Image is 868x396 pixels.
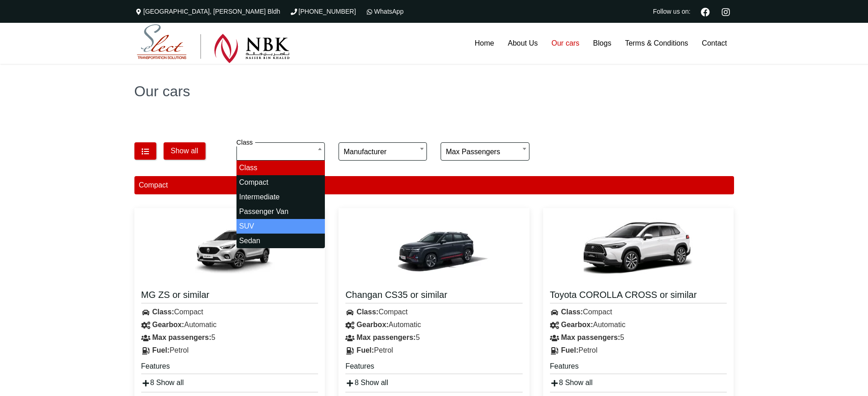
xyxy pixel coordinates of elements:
[345,379,388,386] a: 8 Show all
[543,318,734,331] div: Automatic
[236,161,325,175] li: Class
[543,344,734,357] div: Petrol
[365,8,404,15] a: WhatsApp
[134,331,325,344] div: 5
[152,308,174,316] strong: Class:
[236,219,325,234] li: SUV
[695,23,734,64] a: Contact
[164,142,205,160] button: Show all
[339,331,529,344] div: 5
[561,308,583,316] strong: Class:
[236,139,255,146] label: Class
[152,346,169,354] strong: Fuel:
[141,361,318,374] h5: Features
[561,321,593,328] strong: Gearbox:
[152,333,211,341] strong: Max passengers:
[357,333,416,341] strong: Max passengers:
[236,190,325,204] li: Intermediate
[289,8,356,15] a: [PHONE_NUMBER]
[550,361,727,374] h5: Features
[134,344,325,357] div: Petrol
[379,215,488,283] img: Changan CS35 or similar
[584,215,693,283] img: Toyota COROLLA CROSS or similar
[339,142,427,161] span: Manufacturer
[561,346,578,354] strong: Fuel:
[236,204,325,219] li: Passenger Van
[441,142,529,161] span: Max passengers
[175,215,284,283] img: MG ZS or similar
[141,289,318,303] a: MG ZS or similar
[134,84,734,99] h1: Our cars
[468,23,501,64] a: Home
[339,318,529,331] div: Automatic
[236,234,325,248] li: Sedan
[543,331,734,344] div: 5
[544,23,586,64] a: Our cars
[501,23,544,64] a: About Us
[152,321,184,328] strong: Gearbox:
[137,24,290,63] img: Select Rent a Car
[618,23,695,64] a: Terms & Conditions
[586,23,618,64] a: Blogs
[344,143,422,161] span: Manufacturer
[561,333,620,341] strong: Max passengers:
[339,344,529,357] div: Petrol
[357,321,389,328] strong: Gearbox:
[357,346,374,354] strong: Fuel:
[345,289,523,303] a: Changan CS35 or similar
[550,379,593,386] a: 8 Show all
[134,306,325,318] div: Compact
[134,176,734,194] div: Compact
[345,361,523,374] h5: Features
[141,379,184,386] a: 8 Show all
[550,289,727,303] a: Toyota COROLLA CROSS or similar
[446,143,524,161] span: Max passengers
[543,306,734,318] div: Compact
[697,6,714,16] a: Facebook
[339,306,529,318] div: Compact
[134,318,325,331] div: Automatic
[357,308,379,316] strong: Class:
[236,175,325,190] li: Compact
[718,6,734,16] a: Instagram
